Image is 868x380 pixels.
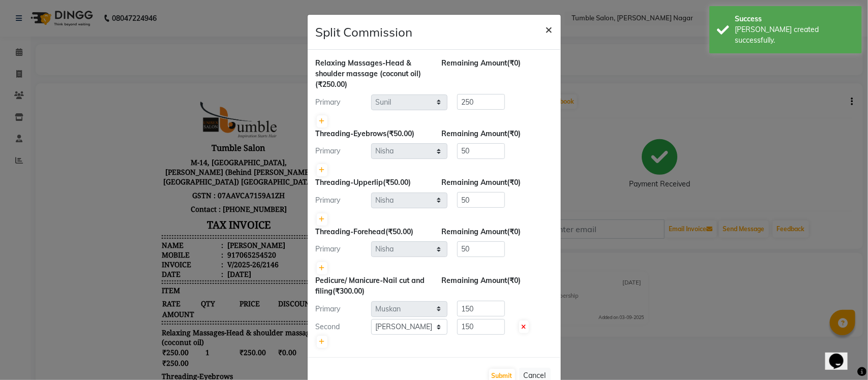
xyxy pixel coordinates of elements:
span: Threading-Forehead [116,346,185,356]
div: Primary [308,195,371,206]
span: (₹0) [507,227,521,236]
span: ₹50.00 [116,322,154,332]
button: Close [537,15,561,43]
p: Contact : [PHONE_NUMBER] [116,109,270,122]
p: M-14, [GEOGRAPHIC_DATA], [PERSON_NAME] (Behind [PERSON_NAME][GEOGRAPHIC_DATA]) [GEOGRAPHIC_DATA] [116,62,270,95]
span: Remaining Amount [442,58,507,68]
h4: Split Commission [316,23,413,41]
span: Threading-Upperlip [116,312,184,322]
span: QTY [155,205,192,215]
span: ITEM [116,192,134,202]
div: Second [308,322,371,332]
span: (₹0) [507,178,521,187]
span: ₹250.00 [116,254,154,264]
span: (₹250.00) [316,80,348,89]
div: [DATE] [179,176,205,185]
span: Remaining Amount [442,227,507,236]
span: ₹50.00 [193,288,231,298]
div: Invoice [116,166,177,176]
span: : [175,147,177,156]
span: : [175,176,177,185]
span: ₹0.00 [232,356,270,366]
span: (₹50.00) [386,227,414,236]
span: 1 [155,322,192,332]
span: : [175,166,177,176]
div: Success [735,14,854,24]
span: DISCOUNT [232,205,270,215]
span: ₹250.00 [116,264,154,275]
div: Name [116,147,177,156]
span: AMOUNT [116,215,154,226]
span: ₹50.00 [116,356,154,366]
span: Pedicure/ Manicure-Nail cut and filing [316,276,425,296]
span: Threading-Upperlip [316,178,383,187]
div: V/2025-26/2146 [179,166,233,176]
span: ₹0.00 [232,288,270,298]
span: : [175,156,177,166]
span: ₹50.00 [193,322,231,332]
p: GSTN : 07AAVCA7159A1ZH [116,95,270,109]
div: Primary [308,244,371,255]
div: Primary [308,146,371,156]
h3: Tumble Salon [116,47,270,62]
div: 917065254520 [179,156,230,166]
span: (₹0) [507,276,521,285]
span: PRICE [193,205,231,215]
div: Primary [308,97,371,108]
span: Threading-Eyebrows [116,278,187,288]
span: Remaining Amount [442,129,507,138]
span: Threading-Forehead [316,227,386,236]
img: file_1745831860216.png [155,8,231,45]
div: Primary [308,304,371,314]
span: RATE [116,205,154,215]
span: 1 [155,254,192,264]
span: (₹50.00) [387,129,415,138]
div: [PERSON_NAME] [179,147,240,156]
span: 1 [155,288,192,298]
span: ₹50.00 [116,332,154,343]
span: ₹50.00 [116,298,154,309]
iframe: chat widget [825,339,858,370]
span: × [546,21,553,37]
h3: TAX INVOICE [116,122,270,140]
div: Date [116,176,177,185]
span: ₹250.00 [193,254,231,264]
span: ₹50.00 [116,366,154,377]
span: ₹0.00 [232,322,270,332]
span: Threading-Eyebrows [316,129,387,138]
span: ₹0.00 [232,254,270,264]
span: (₹300.00) [333,287,365,296]
span: 1 [155,356,192,366]
span: (₹0) [507,58,521,68]
span: Relaxing Massages-Head & shoulder massage (coconut oil) [116,234,270,254]
span: (₹0) [507,129,521,138]
span: Remaining Amount [442,276,507,285]
span: Remaining Amount [442,178,507,187]
span: (₹50.00) [383,178,411,187]
span: ₹50.00 [116,288,154,298]
span: ₹50.00 [193,356,231,366]
div: Bill created successfully. [735,24,854,46]
div: Mobile [116,156,177,166]
span: Relaxing Massages-Head & shoulder massage (coconut oil) [316,58,422,78]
